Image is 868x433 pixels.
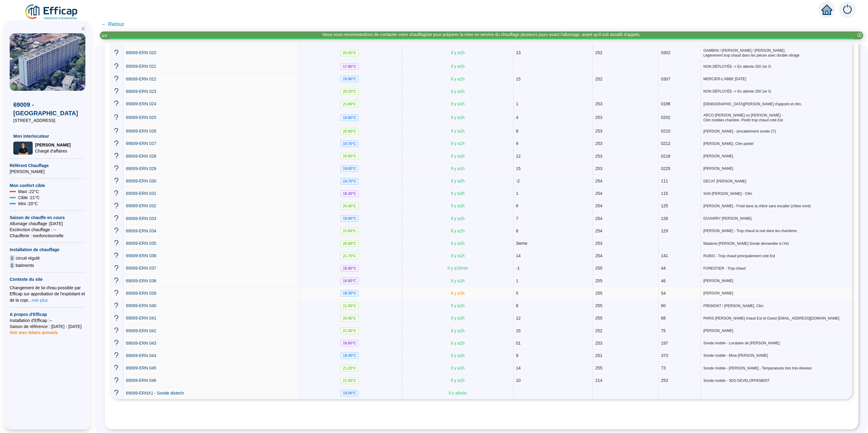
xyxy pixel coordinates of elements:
[340,140,359,147] span: 19.70 °C
[661,141,670,146] span: 0212
[451,253,465,258] span: Il y a 1 h
[10,311,85,317] span: A propos d'Efficap
[451,101,465,106] span: Il y a 1 h
[340,101,359,107] span: 21.80 °C
[451,366,465,370] span: Il y a 1 h
[703,278,850,283] span: [PERSON_NAME]
[703,291,850,296] span: [PERSON_NAME]
[703,353,850,358] span: Sonde mobile - Mme [PERSON_NAME]
[322,31,640,38] div: Nous vous recommandons de contacter votre chauffagiste pour préparer la mise en service du chauff...
[126,50,156,55] span: 69009-ERN 020
[703,241,850,246] span: Madame [PERSON_NAME] Sonde demandée à l’AG
[10,227,85,233] span: Exctinction chauffage : --
[661,191,668,196] span: 115
[10,162,85,169] span: Référent Chauffage
[126,303,156,308] span: 69009-ERN 040
[340,114,359,121] span: 19.80 °C
[13,117,82,123] span: [STREET_ADDRESS]
[113,227,120,234] span: question
[516,228,518,233] span: 8
[113,165,120,171] span: question
[661,216,668,221] span: 126
[126,63,156,70] a: 69009-ERN 021
[126,353,156,358] span: 69009-ERN 044
[516,77,521,81] span: 15
[661,353,668,358] span: 373
[16,255,40,261] span: circuit régulé
[113,377,120,383] span: question
[595,341,602,346] span: 253
[595,101,602,106] span: 253
[340,240,359,247] span: 20.60 °C
[703,129,850,134] span: [PERSON_NAME] - (encadrement sonde 27)
[113,75,120,82] span: question
[821,4,832,15] span: home
[451,241,465,246] span: Il y a 1 h
[24,4,79,21] img: efficap energie logo
[451,179,465,183] span: Il y a 2 h
[113,114,120,120] span: question
[13,133,82,139] span: Mon interlocuteur
[703,216,850,221] span: DUVARRY [PERSON_NAME]
[516,328,521,333] span: 15
[451,154,465,159] span: Il y a 1 h
[126,76,156,82] a: 69009-ERN 022
[661,203,668,208] span: 125
[661,154,670,159] span: 0218
[113,327,120,333] span: question
[595,50,602,55] span: 252
[451,291,465,296] span: Il y a 3 h
[451,129,465,133] span: Il y a 1 h
[340,340,359,346] span: 18.80 °C
[113,252,120,259] span: question
[126,77,156,81] span: 69009-ERN 022
[703,341,850,346] span: Sonde mobile - Locataire de [PERSON_NAME]
[340,178,359,185] span: 19.70 °C
[126,391,184,395] span: 69009-ERNX1 - Sonde distech
[126,88,156,95] a: 69009-ERN 023
[451,303,465,308] span: Il y a 1 h
[13,100,82,117] span: 69009 - [GEOGRAPHIC_DATA]
[516,129,518,133] span: 8
[126,341,156,346] span: 69009-ERN 043
[661,341,668,346] span: 197
[661,77,670,81] span: 0307
[340,215,359,222] span: 19.90 °C
[10,233,85,239] span: Chaufferie : non fonctionnelle
[703,89,850,94] span: NON DÉPLOYÉE -> En attente 250 1er G
[703,48,850,58] span: GAMBINI / [PERSON_NAME] / [PERSON_NAME]. Légèrement trop chaud dans les pièces avec double vitrage
[340,390,359,396] span: 19.06 °C
[126,365,156,371] a: 69009-ERN 045
[516,341,521,346] span: 01
[32,297,48,303] span: voir plus
[516,166,521,171] span: 15
[595,291,602,296] span: 255
[340,315,359,322] span: 20.90 °C
[126,328,156,333] span: 69009-ERN 042
[451,166,465,171] span: Il y a 1 h
[340,128,359,135] span: 20.60 °C
[10,247,85,253] span: Installation de chauffage
[703,254,850,258] span: RUBIO - Trop chaud principalement coté Est
[126,316,156,320] span: 69009-ERN 041
[516,101,518,106] span: 1
[516,241,528,246] span: 3ieme
[126,377,156,384] a: 69009-ERN 046
[595,203,602,208] span: 254
[516,154,521,159] span: 12
[126,241,156,246] span: 69009-ERN 035
[340,88,359,95] span: 20.20 °C
[595,253,602,258] span: 254
[126,128,156,134] a: 69009-ERN 026
[451,89,465,94] span: Il y a 1 h
[113,128,120,134] span: question
[340,190,359,197] span: 18.30 °C
[516,378,521,383] span: 10
[703,64,850,69] span: NON DÉPLOYÉE -> En attente 250 1er G
[516,278,518,283] span: 1
[126,166,156,172] a: 69009-ERN 029
[703,303,850,308] span: FREMONT / [PERSON_NAME]. Clim
[451,64,465,69] span: Il y a 1 h
[113,365,120,371] span: question
[10,182,85,189] span: Mon confort cible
